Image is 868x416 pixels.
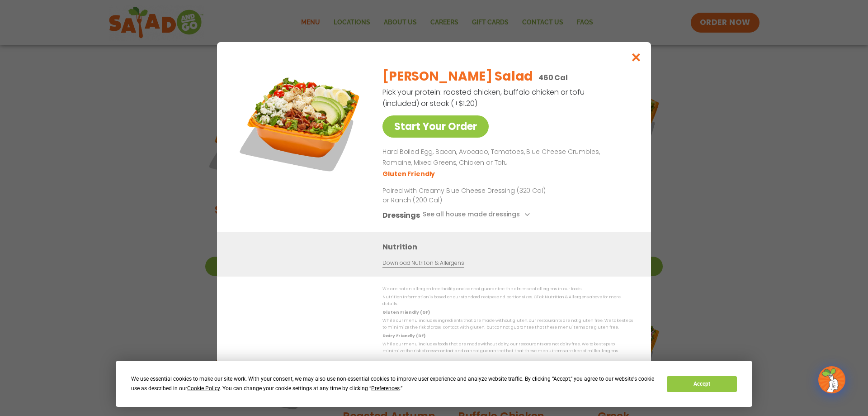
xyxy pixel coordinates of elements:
p: Paired with Creamy Blue Cheese Dressing (320 Cal) or Ranch (200 Cal) [382,186,550,205]
a: Start Your Order [382,115,489,138]
img: Featured product photo for Cobb Salad [237,60,364,187]
button: See all house made dressings [423,209,533,220]
div: We use essential cookies to make our site work. With your consent, we may also use non-essential ... [131,374,656,393]
h2: [PERSON_NAME] Salad [382,67,533,86]
span: Preferences [371,385,400,392]
a: Download Nutrition & Allergens [382,258,464,267]
li: Gluten Friendly [382,169,436,178]
strong: Gluten Friendly (GF) [382,309,429,315]
div: Cookie Consent Prompt [116,361,752,407]
strong: Dairy Friendly (DF) [382,333,425,338]
img: wpChatIcon [819,367,844,392]
span: Cookie Policy [187,385,220,392]
p: 460 Cal [538,72,568,83]
p: Hard Boiled Egg, Bacon, Avocado, Tomatoes, Blue Cheese Crumbles, Romaine, Mixed Greens, Chicken o... [382,147,629,168]
p: While our menu includes foods that are made without dairy, our restaurants are not dairy free. We... [382,341,633,355]
p: We are not an allergen free facility and cannot guarantee the absence of allergens in our foods. [382,286,633,292]
p: Pick your protein: roasted chicken, buffalo chicken or tofu (included) or steak (+$1.20) [382,86,586,109]
button: Close modal [622,42,651,72]
p: Nutrition information is based on our standard recipes and portion sizes. Click Nutrition & Aller... [382,294,633,308]
h3: Dressings [382,209,420,220]
p: While our menu includes ingredients that are made without gluten, our restaurants are not gluten ... [382,317,633,331]
h3: Nutrition [382,241,637,252]
button: Accept [667,376,736,392]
